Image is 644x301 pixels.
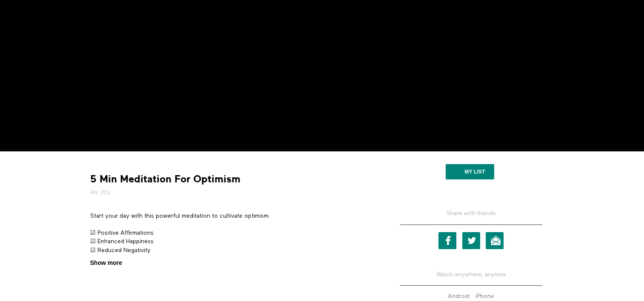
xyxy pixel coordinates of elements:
[90,258,122,267] span: Show more
[446,164,494,179] button: My list
[438,232,456,249] a: Facebook
[400,264,542,286] h5: Watch anywhere, anytime
[90,212,375,220] p: Start your day with this powerful meditation to cultivate optimism.
[448,293,469,299] strong: Android
[400,209,542,224] h5: Share with friends
[462,232,480,249] a: Twitter
[475,293,494,299] strong: iPhone
[90,188,375,197] h5: 4m 20s
[486,232,504,249] a: Email
[90,173,240,186] strong: 5 Min Meditation For Optimism
[446,293,472,299] a: Android
[90,229,375,255] p: ☑ Positive Affirmations ☑ Enhanced Happiness ☑ Reduced Negativity
[473,293,496,299] a: iPhone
